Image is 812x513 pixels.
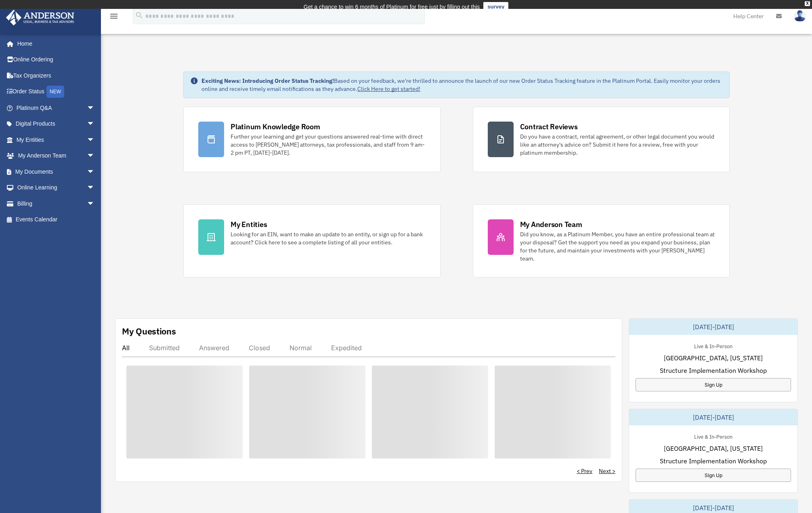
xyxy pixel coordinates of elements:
a: Tax Organizers [6,67,107,84]
div: Expedited [331,344,362,352]
a: Events Calendar [6,212,107,228]
div: Answered [199,344,229,352]
div: Do you have a contract, rental agreement, or other legal document you would like an attorney's ad... [520,132,715,157]
a: Click Here to get started! [357,85,420,93]
div: Based on your feedback, we're thrilled to announce the launch of our new Order Status Tracking fe... [201,77,723,93]
img: Anderson Advisors Platinum Portal [4,10,77,25]
div: Live & In-Person [688,341,739,350]
div: Submitted [149,344,180,352]
a: Platinum Knowledge Room Further your learning and get your questions answered real-time with dire... [183,107,440,172]
span: arrow_drop_down [87,164,103,180]
a: My Documentsarrow_drop_down [6,164,107,180]
span: [GEOGRAPHIC_DATA], [US_STATE] [664,444,763,453]
a: Digital Productsarrow_drop_down [6,116,107,132]
span: [GEOGRAPHIC_DATA], [US_STATE] [664,353,763,363]
span: arrow_drop_down [87,148,103,164]
div: My Entities [231,219,267,229]
img: User Pic [794,10,806,22]
div: Get a chance to win 6 months of Platinum for free just by filling out this [304,2,480,12]
a: menu [109,14,119,21]
a: Sign Up [636,469,791,482]
div: close [805,1,810,6]
div: Live & In-Person [688,432,739,440]
a: My Entitiesarrow_drop_down [6,132,107,148]
a: survey [483,2,508,12]
a: Online Learningarrow_drop_down [6,180,107,196]
div: Contract Reviews [520,122,578,132]
a: Home [6,36,103,52]
span: arrow_drop_down [87,100,103,116]
div: [DATE]-[DATE] [629,319,797,335]
div: Looking for an EIN, want to make an update to an entity, or sign up for a bank account? Click her... [231,230,425,246]
div: Further your learning and get your questions answered real-time with direct access to [PERSON_NAM... [231,132,425,157]
a: Billingarrow_drop_down [6,196,107,212]
a: Order StatusNEW [6,84,107,100]
i: menu [109,11,119,21]
div: All [122,344,130,352]
strong: Exciting News: Introducing Order Status Tracking! [201,77,334,84]
span: arrow_drop_down [87,196,103,212]
a: < Prev [577,467,592,475]
span: Structure Implementation Workshop [660,366,767,375]
a: Sign Up [636,378,791,391]
a: Next > [599,467,615,475]
div: NEW [46,86,64,98]
a: Online Ordering [6,52,107,68]
div: Did you know, as a Platinum Member, you have an entire professional team at your disposal? Get th... [520,230,715,263]
span: arrow_drop_down [87,132,103,148]
a: Contract Reviews Do you have a contract, rental agreement, or other legal document you would like... [473,107,730,172]
a: My Anderson Teamarrow_drop_down [6,148,107,164]
div: Normal [290,344,312,352]
div: [DATE]-[DATE] [629,409,797,425]
a: My Entities Looking for an EIN, want to make an update to an entity, or sign up for a bank accoun... [183,204,440,278]
div: My Questions [122,325,176,337]
i: search [135,11,144,20]
a: My Anderson Team Did you know, as a Platinum Member, you have an entire professional team at your... [473,204,730,278]
a: Platinum Q&Aarrow_drop_down [6,100,107,116]
span: arrow_drop_down [87,180,103,196]
span: arrow_drop_down [87,116,103,132]
div: My Anderson Team [520,219,582,229]
span: Structure Implementation Workshop [660,456,767,466]
div: Closed [249,344,270,352]
div: Platinum Knowledge Room [231,122,320,132]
